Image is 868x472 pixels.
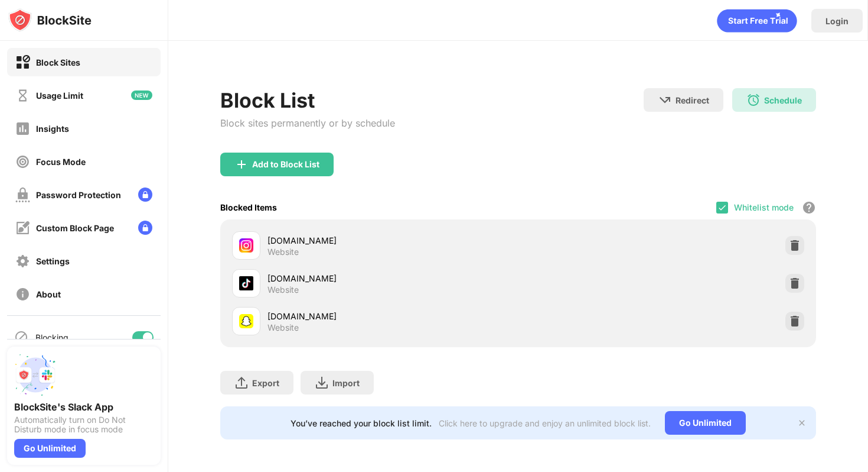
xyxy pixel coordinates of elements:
[220,117,395,129] div: Block sites permanently or by schedule
[439,418,651,428] div: Click here to upgrade and enjoy an unlimited block list.
[676,95,709,105] div: Redirect
[15,55,30,70] img: block-on.svg
[36,256,70,266] div: Settings
[15,187,30,202] img: password-protection-off.svg
[332,378,360,388] div: Import
[138,221,152,235] img: lock-menu.svg
[36,190,121,200] div: Password Protection
[14,330,28,344] img: blocking-icon.svg
[14,415,154,434] div: Automatically turn on Do Not Disturb mode in focus mode
[15,88,30,103] img: time-usage-off.svg
[267,234,518,247] div: [DOMAIN_NAME]
[36,124,69,134] div: Insights
[36,57,80,67] div: Block Sites
[734,202,794,212] div: Whitelist mode
[717,9,797,33] div: animation
[717,203,727,212] img: check.svg
[797,418,807,428] img: x-button.svg
[665,411,746,435] div: Go Unlimited
[15,221,30,235] img: customize-block-page-off.svg
[825,16,849,26] div: Login
[252,160,319,169] div: Add to Block List
[14,401,154,413] div: BlockSite's Slack App
[252,378,279,388] div: Export
[267,247,299,257] div: Website
[15,121,30,136] img: insights-off.svg
[267,285,299,295] div: Website
[220,202,277,212] div: Blocked Items
[15,154,30,169] img: focus-off.svg
[14,354,57,396] img: push-slack.svg
[291,418,432,428] div: You’ve reached your block list limit.
[36,90,83,101] div: Usage Limit
[239,314,253,328] img: favicons
[36,289,61,299] div: About
[36,223,114,233] div: Custom Block Page
[764,95,802,105] div: Schedule
[267,322,299,333] div: Website
[267,272,518,285] div: [DOMAIN_NAME]
[131,90,152,100] img: new-icon.svg
[267,310,518,322] div: [DOMAIN_NAME]
[220,88,395,112] div: Block List
[14,439,86,458] div: Go Unlimited
[239,238,253,253] img: favicons
[15,287,30,302] img: about-off.svg
[15,254,30,269] img: settings-off.svg
[8,8,92,32] img: logo-blocksite.svg
[36,157,86,167] div: Focus Mode
[35,332,68,342] div: Blocking
[138,187,152,202] img: lock-menu.svg
[239,276,253,290] img: favicons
